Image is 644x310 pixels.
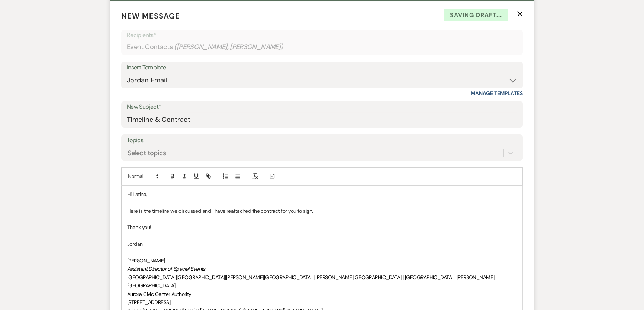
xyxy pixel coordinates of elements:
[127,40,517,54] div: Event Contacts
[177,274,225,281] span: [GEOGRAPHIC_DATA]
[127,135,517,146] label: Topics
[128,148,166,158] div: Select topics
[127,291,191,297] span: Aurora Civic Center Authority
[444,9,508,22] span: Saving draft...
[174,42,283,52] span: ( [PERSON_NAME], [PERSON_NAME] )
[127,274,175,281] span: [GEOGRAPHIC_DATA]
[127,299,170,306] span: [STREET_ADDRESS]
[127,265,205,272] em: Assistant Director of Special Events
[121,11,180,21] span: New Message
[127,257,165,264] span: [PERSON_NAME]
[127,223,517,231] p: Thank you!
[127,207,517,215] p: Here is the timeline we discussed and I have reattached the contract for you to sign.
[127,240,517,248] p: Jordan
[127,102,517,112] label: New Subject*
[175,274,176,281] strong: |
[127,190,517,198] p: Hi Latina,
[127,274,494,289] span: [PERSON_NAME][GEOGRAPHIC_DATA] | [PERSON_NAME][GEOGRAPHIC_DATA] | [GEOGRAPHIC_DATA] | [PERSON_NAM...
[127,62,517,73] div: Insert Template
[471,90,523,97] a: Manage Templates
[225,274,226,281] strong: |
[127,30,517,40] p: Recipients*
